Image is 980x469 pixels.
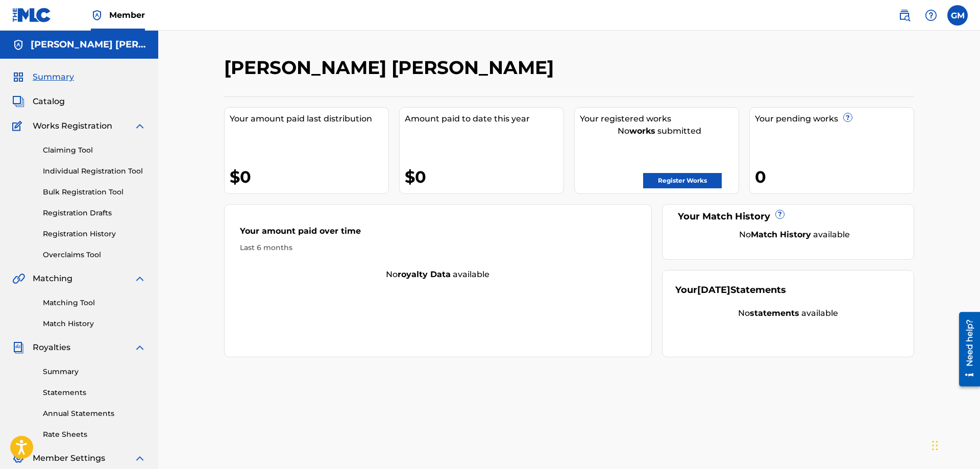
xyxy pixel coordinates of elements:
a: Registration Drafts [43,208,146,218]
div: User Menu [947,5,968,26]
img: Top Rightsholder [91,9,103,21]
a: Annual Statements [43,408,146,419]
a: Register Works [643,173,722,188]
img: MLC Logo [12,8,52,22]
div: $0 [230,165,388,188]
div: No submitted [580,125,739,137]
a: Public Search [894,5,915,26]
span: Royalties [33,341,70,354]
div: No available [675,307,901,319]
a: Claiming Tool [43,145,146,156]
img: expand [134,273,146,285]
div: Your amount paid last distribution [230,113,388,125]
div: $0 [405,165,563,188]
div: Your Match History [675,210,901,224]
div: No available [225,268,651,281]
img: Works Registration [12,120,26,132]
img: help [925,9,937,21]
div: Last 6 months [240,242,636,253]
iframe: Resource Center [951,307,980,392]
div: Your amount paid over time [240,225,636,242]
span: Summary [33,71,74,83]
strong: royalty data [398,269,451,279]
div: Drag [932,430,938,461]
div: Your Statements [675,283,786,297]
a: Matching Tool [43,298,146,308]
span: Works Registration [33,120,112,132]
a: Statements [43,387,146,398]
img: expand [134,120,146,132]
img: Catalog [12,95,24,108]
img: Royalties [12,341,24,354]
img: expand [134,452,146,464]
strong: works [629,126,655,136]
a: Match History [43,318,146,329]
img: search [898,9,911,21]
a: SummarySummary [12,71,74,83]
h2: [PERSON_NAME] [PERSON_NAME] [224,56,559,79]
span: Catalog [33,95,65,108]
a: Overclaims Tool [43,250,146,260]
a: Rate Sheets [43,429,146,440]
a: Bulk Registration Tool [43,187,146,198]
div: Help [921,5,941,26]
span: ? [844,113,852,121]
strong: statements [750,308,799,318]
span: [DATE] [697,284,730,295]
a: Registration History [43,229,146,239]
div: Your registered works [580,113,739,125]
img: expand [134,341,146,354]
span: Member Settings [33,452,105,464]
span: Matching [33,273,72,285]
a: Summary [43,366,146,377]
div: Your pending works [755,113,914,125]
div: 0 [755,165,914,188]
a: CatalogCatalog [12,95,65,108]
div: No available [688,229,901,241]
img: Summary [12,71,24,83]
strong: Match History [751,230,811,239]
img: Accounts [12,39,24,51]
span: ? [776,210,784,218]
span: Member [109,9,145,21]
img: Matching [12,273,25,285]
iframe: Chat Widget [929,420,980,469]
a: Individual Registration Tool [43,166,146,177]
div: Amount paid to date this year [405,113,563,125]
h5: Griffin Meehan [31,39,146,51]
img: Member Settings [12,452,24,464]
